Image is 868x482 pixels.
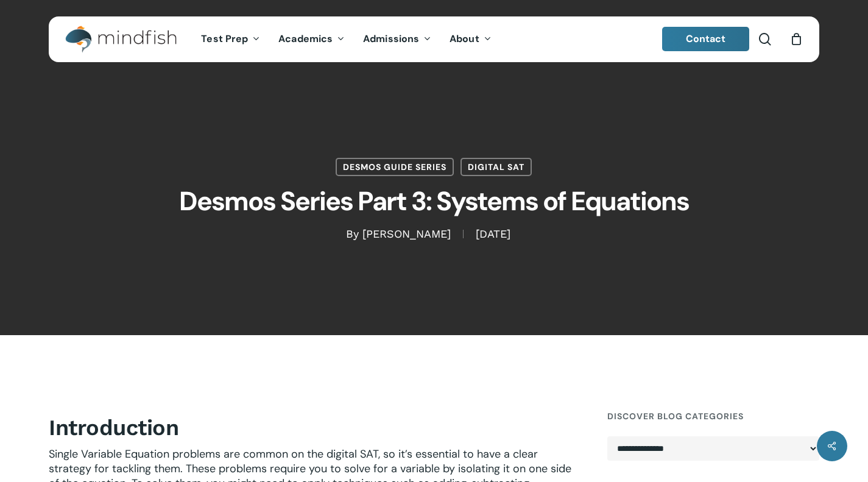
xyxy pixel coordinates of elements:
span: Academics [278,32,333,45]
a: [PERSON_NAME] [362,227,451,240]
b: Introduction [49,415,178,441]
span: Test Prep [201,32,248,45]
span: Contact [686,32,726,45]
span: By [346,230,359,238]
a: Academics [269,34,354,44]
a: Desmos Guide Series [336,158,454,176]
nav: Main Menu [192,16,500,62]
h1: Desmos Series Part 3: Systems of Equations [130,176,739,227]
a: About [440,34,501,44]
header: Main Menu [49,16,819,62]
a: Contact [662,27,750,51]
a: Cart [789,32,803,46]
a: Digital SAT [460,158,532,176]
span: [DATE] [463,230,523,238]
h4: Discover Blog Categories [607,405,819,427]
span: About [450,32,479,45]
span: Admissions [363,32,419,45]
a: Test Prep [192,34,269,44]
a: Admissions [354,34,440,44]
